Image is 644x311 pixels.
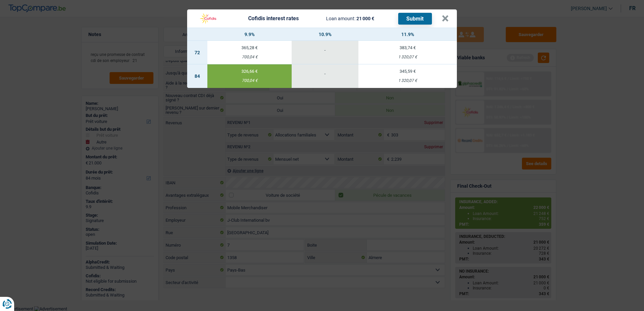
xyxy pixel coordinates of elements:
[358,45,457,50] div: 383,74 €
[358,69,457,73] div: 345,59 €
[358,79,457,83] div: 1 320,07 €
[356,16,374,21] span: 21 000 €
[248,16,299,21] div: Cofidis interest rates
[207,79,292,83] div: 700,04 €
[398,13,432,25] button: Submit
[292,28,358,41] th: 10.9%
[207,28,292,41] th: 9.9%
[292,48,358,52] div: -
[187,41,207,64] td: 72
[207,45,292,50] div: 365,28 €
[207,69,292,73] div: 326,66 €
[358,28,457,41] th: 11.9%
[207,55,292,59] div: 700,04 €
[358,55,457,59] div: 1 320,07 €
[326,16,355,21] span: Loan amount:
[442,15,449,22] button: ×
[292,71,358,76] div: -
[195,12,221,25] img: Cofidis
[187,64,207,88] td: 84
